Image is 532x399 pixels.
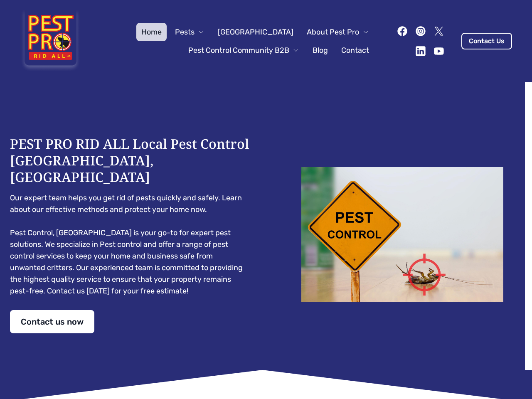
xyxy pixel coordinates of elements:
h1: PEST PRO RID ALL Local Pest Control [GEOGRAPHIC_DATA], [GEOGRAPHIC_DATA] [10,135,249,185]
span: Pests [175,26,195,38]
span: Pest Control Community B2B [188,44,289,56]
span: About Pest Pro [307,26,359,38]
img: Pest Pro Rid All [20,10,81,72]
a: Contact [336,41,374,59]
pre: Our expert team helps you get rid of pests quickly and safely. Learn about our effective methods ... [10,192,249,297]
a: Contact us now [10,310,94,333]
a: Contact Us [461,33,512,49]
img: Dead cockroach on floor with caution sign pest control [283,167,522,302]
a: Blog [308,41,333,59]
button: About Pest Pro [302,23,374,41]
button: Pest Control Community B2B [183,41,304,59]
a: Home [136,23,167,41]
button: Pests [170,23,209,41]
a: [GEOGRAPHIC_DATA] [213,23,298,41]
